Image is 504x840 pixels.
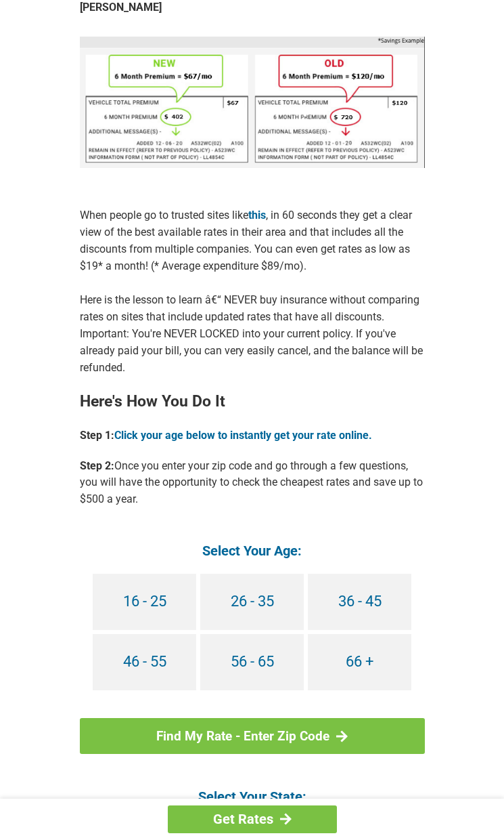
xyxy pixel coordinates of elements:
p: Once you enter your zip code and go through a few questions, you will have the opportunity to che... [80,458,425,509]
p: Here is the lesson to learn â€“ NEVER buy insurance without comparing rates on sites that include... [80,292,425,377]
a: 26 - 35 [200,574,304,630]
a: Click your age below to instantly get your rate online. [114,429,372,442]
a: Get Rates [168,805,337,833]
a: 56 - 65 [200,634,304,690]
a: 16 - 25 [93,574,196,630]
h4: Select Your State: [80,788,425,805]
a: 36 - 45 [308,574,411,630]
a: 66 + [308,634,411,690]
a: Find My Rate - Enter Zip Code [80,718,425,755]
h4: Select Your Age: [80,542,425,560]
b: Step 1: [80,429,114,442]
a: 46 - 55 [93,634,196,690]
h2: Here's How You Do It [80,394,425,411]
p: When people go to trusted sites like , in 60 seconds they get a clear view of the best available ... [80,207,425,275]
img: savings [80,37,425,168]
a: this [248,209,266,222]
b: Step 2: [80,459,114,472]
